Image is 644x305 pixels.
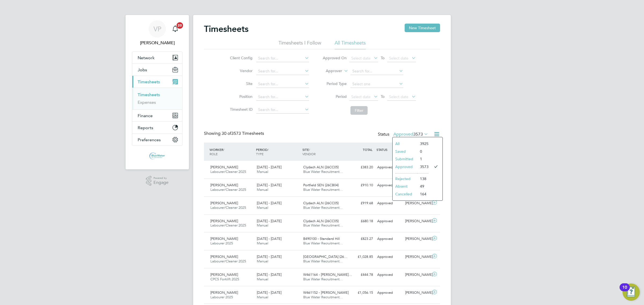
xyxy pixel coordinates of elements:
label: Client Config [228,55,253,60]
div: [PERSON_NAME] [403,288,431,297]
div: Approved [375,270,403,279]
div: SITE [301,145,347,159]
li: Submitted [393,155,417,163]
span: Blue Water Recruitment… [303,277,343,281]
label: Timesheet ID [228,107,253,112]
span: Engage [153,180,169,185]
div: Approved [375,288,403,297]
a: 20 [170,20,181,38]
span: [DATE] - [DATE] [257,201,281,205]
span: VENDOR [302,152,316,156]
span: Timesheets [138,79,160,84]
button: Reports [132,122,182,133]
span: [DATE] - [DATE] [257,290,281,295]
span: W461152 - [PERSON_NAME] [303,290,349,295]
div: Showing [204,131,265,136]
button: Network [132,52,182,64]
li: All [393,140,417,147]
span: Blue Water Recruitment… [303,295,343,299]
span: [PERSON_NAME] [210,254,238,259]
div: [PERSON_NAME] [403,199,431,208]
span: B490100 - Standard Hill [303,236,340,241]
button: Finance [132,110,182,121]
button: Filter [350,106,368,115]
li: 3925 [417,140,429,147]
div: [PERSON_NAME] [403,217,431,226]
li: Approved [393,163,417,170]
span: Manual [257,205,268,210]
span: Manual [257,241,268,246]
a: Timesheets [138,92,160,97]
span: W461164 - [PERSON_NAME]… [303,272,352,277]
div: Approved [375,252,403,261]
div: PERIOD [255,145,301,159]
div: [PERSON_NAME] [403,252,431,261]
span: Manual [257,259,268,263]
span: Manual [257,295,268,299]
div: STATUS [375,145,403,154]
span: [DATE] - [DATE] [257,165,281,169]
span: [DATE] - [DATE] [257,272,281,277]
span: VP [153,25,161,32]
input: Search for... [256,68,309,75]
span: Clydach ALN (26CC05) [303,219,339,223]
input: Search for... [256,55,309,62]
span: ROLE [210,152,218,156]
div: 10 [622,287,627,294]
div: [PERSON_NAME] [403,270,431,279]
span: TYPE [256,152,264,156]
span: TOTAL [363,147,372,152]
span: Jobs [138,67,147,72]
span: / [309,147,310,152]
label: Approved On [323,55,347,60]
li: 0 [417,148,429,155]
span: Manual [257,277,268,281]
span: [PERSON_NAME] [210,165,238,169]
span: Labourer/Cleaner 2025 [210,223,246,228]
span: [PERSON_NAME] [210,183,238,187]
div: Approved [375,181,403,190]
div: £1,056.15 [347,288,375,297]
span: CPCS Forklift 2025 [210,277,239,281]
input: Search for... [256,93,309,101]
span: 30 of [222,131,231,136]
div: Status [378,131,429,138]
span: Select date [351,94,371,99]
span: [DATE] - [DATE] [257,236,281,241]
span: [PERSON_NAME] [210,272,238,277]
div: Approved [375,235,403,243]
span: Labourer/Cleaner 2025 [210,205,246,210]
span: Network [138,55,155,60]
span: Portfield SEN (26CB04) [303,183,339,187]
span: [PERSON_NAME] [210,201,238,205]
button: New Timesheet [405,24,440,32]
span: Finance [138,113,153,118]
a: Powered byEngage [146,176,169,186]
div: Approved [375,199,403,208]
span: Labourer 2025 [210,295,233,299]
span: Blue Water Recruitment… [303,223,343,228]
span: Blue Water Recruitment… [303,259,343,263]
button: Jobs [132,64,182,76]
span: Manual [257,187,268,192]
label: Site [228,81,253,86]
button: Timesheets [132,76,182,88]
span: [PERSON_NAME] [210,290,238,295]
input: Search for... [350,68,403,75]
span: [PERSON_NAME] [210,236,238,241]
li: 164 [417,190,429,198]
div: [PERSON_NAME] [403,235,431,243]
div: £444.78 [347,270,375,279]
span: / [268,147,269,152]
span: Select date [389,56,408,61]
label: Period [323,94,347,99]
span: Preferences [138,137,161,142]
h2: Timesheets [204,24,248,34]
li: Rejected [393,175,417,183]
div: £919.68 [347,199,375,208]
button: Preferences [132,134,182,146]
span: Blue Water Recruitment… [303,241,343,246]
li: 138 [417,175,429,183]
span: 3573 [413,132,423,137]
span: Clydach ALN (26CC05) [303,201,339,205]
